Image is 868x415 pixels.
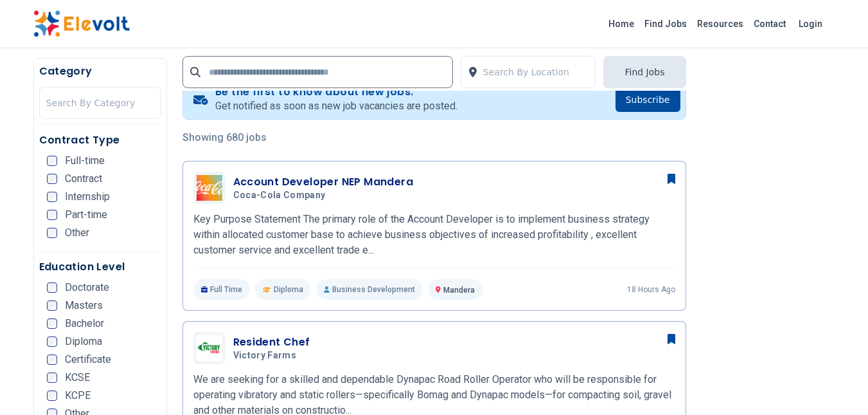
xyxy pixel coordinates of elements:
a: Home [603,14,639,34]
input: Full-time [47,156,57,166]
input: Bachelor [47,318,57,329]
p: Showing 680 jobs [182,130,686,145]
img: Elevolt [33,10,130,37]
input: KCPE [47,391,57,401]
input: Internship [47,192,57,202]
span: Coca-Cola Company [233,190,326,201]
input: KCSE [47,373,57,383]
a: Coca-Cola CompanyAccount Developer NEP ManderaCoca-Cola CompanyKey Purpose Statement The primary ... [193,172,675,300]
h4: Be the first to know about new jobs. [215,86,457,98]
a: Find Jobs [639,14,692,34]
h5: Education Level [39,259,161,275]
img: Victory Farms [197,335,222,361]
button: Subscribe [616,88,680,112]
a: Resources [692,14,748,34]
a: Contact [748,14,791,34]
input: Contract [47,174,57,184]
span: Masters [65,300,103,311]
span: Certificate [65,355,111,365]
span: Contract [65,174,102,184]
span: Part-time [65,210,107,220]
h3: Account Developer NEP Mandera [233,174,414,190]
input: Masters [47,300,57,311]
p: Get notified as soon as new job vacancies are posted. [215,98,457,114]
h5: Category [39,64,161,79]
span: Diploma [65,337,102,347]
a: Login [791,11,830,37]
p: Business Development [316,279,423,300]
input: Diploma [47,337,57,347]
span: Internship [65,192,110,202]
p: Full Time [193,279,251,300]
span: KCSE [65,373,90,383]
h5: Contract Type [39,133,161,148]
input: Doctorate [47,282,57,293]
span: Victory Farms [233,350,297,362]
iframe: Chat Widget [804,353,868,415]
span: Mandera [443,286,475,295]
input: Other [47,228,57,238]
span: Diploma [274,284,303,295]
span: Other [65,228,89,238]
button: Find Jobs [603,56,686,88]
p: 18 hours ago [627,284,675,295]
span: KCPE [65,391,91,401]
p: Key Purpose Statement The primary role of the Account Developer is to implement business strategy... [193,212,675,258]
h3: Resident Chef [233,335,310,350]
input: Part-time [47,210,57,220]
input: Certificate [47,355,57,365]
span: Full-time [65,156,105,166]
img: Coca-Cola Company [197,175,222,201]
span: Bachelor [65,318,104,329]
span: Doctorate [65,282,109,293]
